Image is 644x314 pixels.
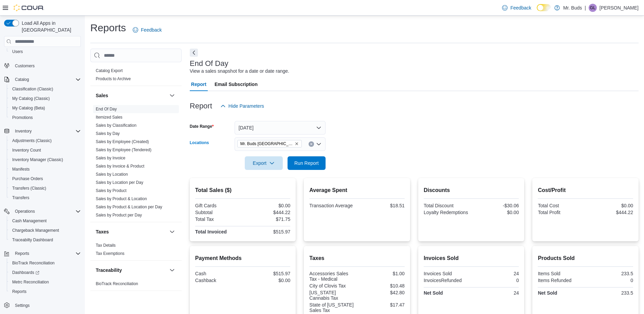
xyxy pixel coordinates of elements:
[12,105,45,111] span: My Catalog (Beta)
[15,303,30,308] span: Settings
[96,267,122,274] h3: Traceability
[10,165,81,173] span: Manifests
[96,196,147,201] a: Sales by Product & Location
[10,278,81,286] span: Metrc Reconciliation
[12,289,26,294] span: Reports
[12,218,47,224] span: Cash Management
[10,226,62,234] a: Chargeback Management
[96,131,120,136] span: Sales by Day
[10,114,36,122] a: Promotions
[245,156,283,170] button: Export
[590,4,595,12] span: GL
[7,136,84,145] button: Adjustments (Classic)
[96,92,167,99] button: Sales
[587,271,633,276] div: 233.5
[96,68,123,73] a: Catalog Export
[15,77,29,82] span: Catalog
[15,251,29,256] span: Reports
[316,141,321,147] button: Open list of options
[96,107,117,111] a: End Of Day
[235,121,326,135] button: [DATE]
[168,228,176,236] button: Taxes
[195,210,241,215] div: Subtotal
[96,155,125,161] span: Sales by Invoice
[424,186,519,194] h2: Discounts
[96,267,167,274] button: Traceability
[10,85,81,93] span: Classification (Classic)
[244,210,290,215] div: $444.22
[15,209,35,214] span: Operations
[358,283,405,289] div: $10.48
[538,271,584,276] div: Items Sold
[473,290,519,296] div: 24
[537,4,551,11] input: Dark Mode
[190,140,209,145] label: Locations
[10,287,81,296] span: Reports
[90,21,126,35] h1: Reports
[12,138,52,143] span: Adjustments (Classic)
[7,103,84,113] button: My Catalog (Beta)
[10,226,81,234] span: Chargeback Management
[10,94,53,103] a: My Catalog (Classic)
[7,216,84,226] button: Cash Management
[10,48,81,56] span: Users
[15,63,35,69] span: Customers
[96,213,142,217] a: Sales by Product per Day
[309,283,355,289] div: City of Clovis Tax
[309,271,355,282] div: Accessories Sales Tax - Medical
[141,27,162,33] span: Feedback
[424,278,470,283] div: InvoicesRefunded
[7,287,84,296] button: Reports
[538,203,584,208] div: Total Cost
[10,287,29,296] a: Reports
[12,237,53,243] span: Traceabilty Dashboard
[168,91,176,100] button: Sales
[10,268,42,277] a: Dashboards
[96,164,144,169] a: Sales by Invoice & Product
[7,47,84,56] button: Users
[473,203,519,208] div: -$30.06
[168,266,176,274] button: Traceability
[7,164,84,174] button: Manifests
[424,290,443,296] strong: Net Sold
[358,203,405,208] div: $18.51
[96,251,125,256] a: Tax Exemptions
[191,77,206,91] span: Report
[600,4,639,12] p: [PERSON_NAME]
[473,210,519,215] div: $0.00
[10,175,46,183] a: Purchase Orders
[130,23,164,37] a: Feedback
[240,140,293,147] span: Mr. Buds [GEOGRAPHIC_DATA]
[12,62,37,70] a: Customers
[12,176,43,181] span: Purchase Orders
[7,155,84,164] button: Inventory Manager (Classic)
[10,104,81,112] span: My Catalog (Beta)
[1,75,84,84] button: Catalog
[10,48,25,56] a: Users
[195,203,241,208] div: Gift Cards
[244,278,290,283] div: $0.00
[10,236,81,244] span: Traceabilty Dashboard
[96,196,147,202] span: Sales by Product & Location
[228,103,264,109] span: Hide Parameters
[10,156,81,164] span: Inventory Manager (Classic)
[309,254,405,262] h2: Taxes
[96,228,167,235] button: Taxes
[96,131,120,136] a: Sales by Day
[96,68,123,73] span: Catalog Export
[244,271,290,276] div: $515.97
[12,86,53,92] span: Classification (Classic)
[10,259,57,267] a: BioTrack Reconciliation
[96,76,131,81] a: Products to Archive
[538,254,633,262] h2: Products Sold
[10,137,81,145] span: Adjustments (Classic)
[96,172,128,177] a: Sales by Location
[10,278,52,286] a: Metrc Reconciliation
[563,4,582,12] p: Mr. Buds
[195,229,227,234] strong: Total Invoiced
[288,156,326,170] button: Run Report
[589,4,597,12] div: Gilbert Lopez
[538,290,557,296] strong: Net Sold
[10,259,81,267] span: BioTrack Reconciliation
